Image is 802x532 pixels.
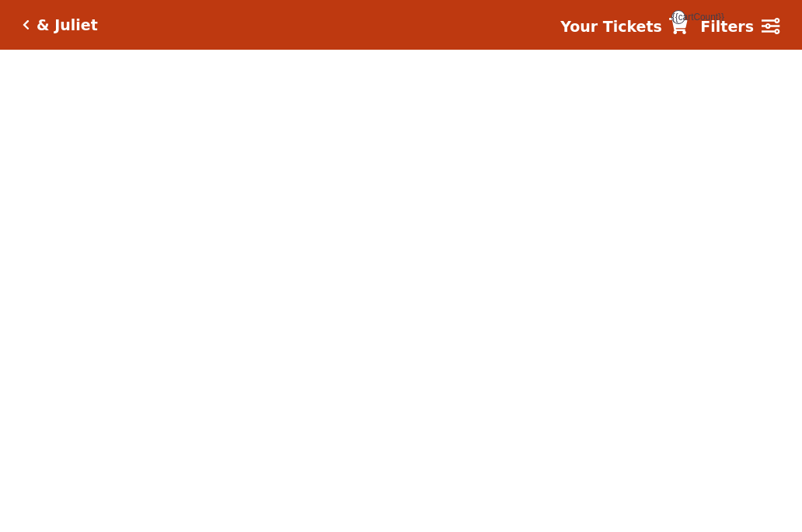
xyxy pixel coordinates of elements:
[560,16,688,38] a: Your Tickets {{cartCount}}
[700,18,754,35] strong: Filters
[700,16,779,38] a: Filters
[37,16,98,34] h5: & Juliet
[23,19,30,30] a: Click here to go back to filters
[671,10,685,24] span: {{cartCount}}
[560,18,662,35] strong: Your Tickets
